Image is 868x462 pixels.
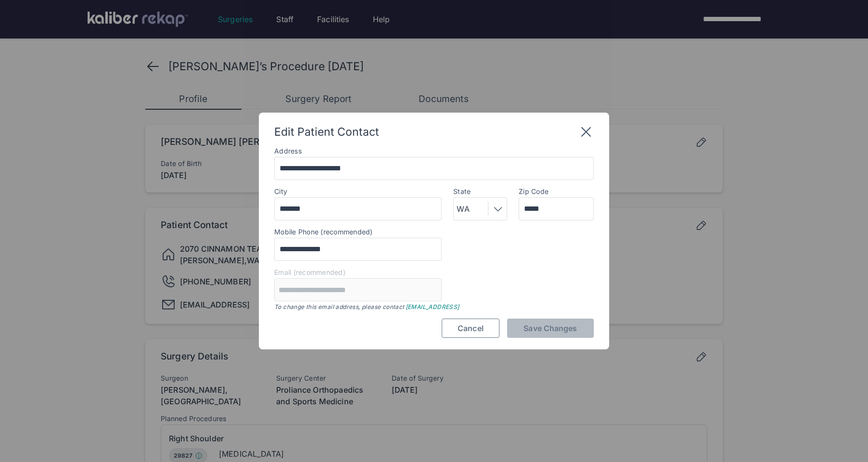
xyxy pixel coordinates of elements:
[274,228,594,236] label: Mobile Phone (recommended)
[405,302,460,311] a: [EMAIL_ADDRESS]
[274,303,594,311] div: To change this email address, please contact
[442,319,499,338] button: Cancel
[523,323,577,333] span: Save Changes
[453,188,507,195] label: State
[458,323,484,333] span: Cancel
[274,125,379,139] span: Edit Patient Contact
[274,188,287,195] label: City
[519,188,549,195] label: Zip Code
[274,147,302,155] label: Address
[457,203,472,215] div: WA
[274,269,345,276] label: Email (recommended)
[507,319,594,338] button: Save Changes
